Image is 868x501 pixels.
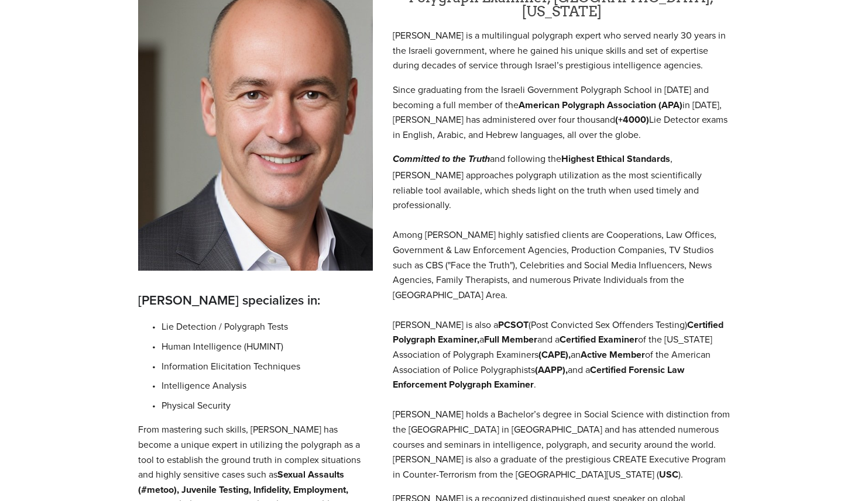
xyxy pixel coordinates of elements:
[138,291,373,310] h3: [PERSON_NAME] specializes in:
[393,151,730,482] p: and following the , [PERSON_NAME] approaches polygraph utilization as the most scientifically rel...
[615,113,649,126] strong: (+4000)
[162,378,373,393] p: Intelligence Analysis
[162,319,373,334] p: Lie Detection / Polygraph Tests
[538,348,571,361] strong: (CAPE),
[560,333,638,346] strong: Certified Examiner
[659,468,678,481] strong: USC
[393,318,726,347] strong: Certified Polygraph Examiner,
[393,28,730,73] p: [PERSON_NAME] is a multilingual polygraph expert who served nearly 30 years in the Israeli govern...
[535,363,568,376] strong: (AAPP),
[498,318,529,331] strong: PCSOT
[393,154,490,165] em: Committed to the Truth
[162,359,373,374] p: Information Elicitation Techniques
[162,398,373,413] p: Physical Security
[519,98,682,112] strong: American Polygraph Association (APA)
[581,348,645,361] strong: Active Member
[561,152,670,165] strong: Highest Ethical Standards
[393,82,730,142] p: Since graduating from the Israeli Government Polygraph School in [DATE] and becoming a full membe...
[494,378,534,391] strong: Examiner
[162,339,373,354] p: Human Intelligence (HUMINT)
[484,333,537,346] strong: Full Member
